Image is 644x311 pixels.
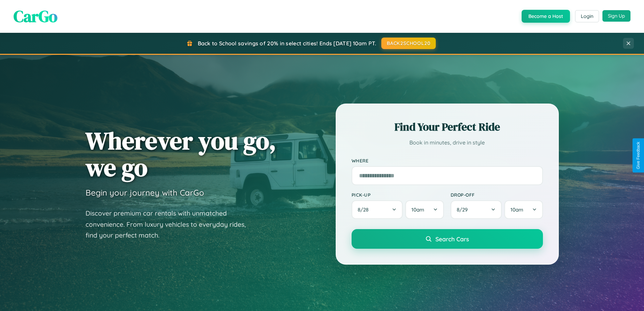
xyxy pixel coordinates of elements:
button: 10am [405,200,444,219]
span: 10am [411,206,424,213]
label: Where [352,158,543,163]
span: 8 / 28 [358,206,372,213]
button: Become a Host [522,10,570,23]
button: BACK2SCHOOL20 [381,38,436,49]
span: 8 / 29 [457,206,471,213]
p: Book in minutes, drive in style [352,138,543,148]
button: 8/29 [451,200,502,219]
label: Drop-off [451,192,543,198]
span: CarGo [14,5,57,27]
span: Search Cars [435,235,469,243]
button: Sign Up [602,10,630,22]
span: Back to School savings of 20% in select cities! Ends [DATE] 10am PT. [198,40,376,47]
h2: Find Your Perfect Ride [352,119,543,134]
div: Give Feedback [636,142,641,169]
p: Discover premium car rentals with unmatched convenience. From luxury vehicles to everyday rides, ... [86,208,255,241]
span: 10am [510,206,523,213]
button: Login [575,10,599,22]
button: 10am [504,200,543,219]
button: Search Cars [352,229,543,249]
label: Pick-up [352,192,444,198]
h3: Begin your journey with CarGo [86,187,204,198]
h1: Wherever you go, we go [86,127,276,181]
button: 8/28 [352,200,403,219]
